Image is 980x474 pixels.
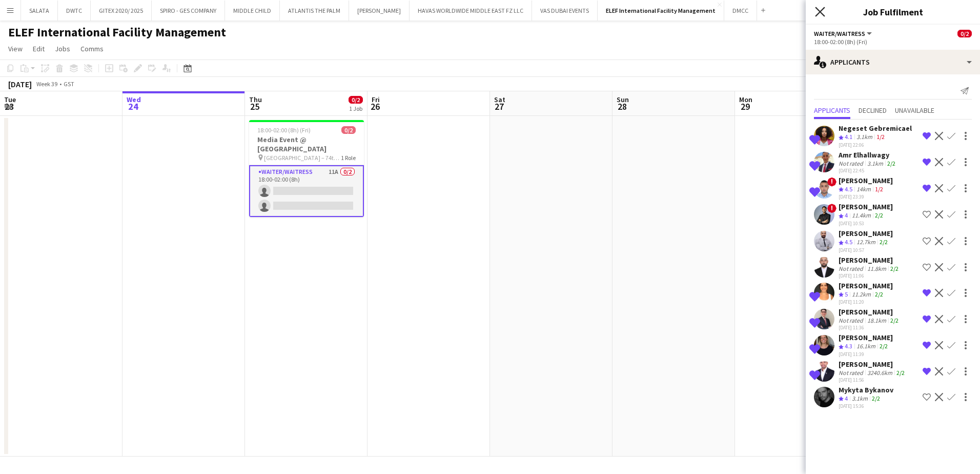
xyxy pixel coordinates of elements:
[845,394,848,402] span: 4
[127,95,141,104] span: Wed
[850,394,870,403] div: 3.1km
[280,1,349,21] button: ATLANTIS THE PALM
[875,185,883,193] app-skills-label: 1/2
[887,160,895,167] app-skills-label: 2/2
[370,101,380,112] span: 26
[839,317,865,324] div: Not rated
[839,220,893,227] div: [DATE] 10:53
[850,290,873,299] div: 11.2km
[806,50,980,74] div: Applicants
[372,95,380,104] span: Fri
[249,120,364,217] app-job-card: 18:00-02:00 (8h) (Fri)0/2Media Event @ [GEOGRAPHIC_DATA] [GEOGRAPHIC_DATA] – 74th Floor Venue1 Ro...
[839,176,893,185] div: [PERSON_NAME]
[839,281,893,290] div: [PERSON_NAME]
[895,107,934,114] span: Unavailable
[249,135,364,153] h3: Media Event @ [GEOGRAPHIC_DATA]
[617,95,629,104] span: Sun
[257,126,311,134] span: 18:00-02:00 (8h) (Fri)
[896,369,905,377] app-skills-label: 2/2
[349,105,362,112] div: 1 Job
[839,377,907,383] div: [DATE] 11:56
[64,80,74,88] div: GST
[827,204,836,213] span: !
[880,238,888,246] app-skills-label: 2/2
[76,42,108,55] a: Comms
[890,317,899,324] app-skills-label: 2/2
[225,1,280,21] button: MIDDLE CHILD
[839,299,893,305] div: [DATE] 11:20
[839,385,893,394] div: Mykyta Bykanov
[839,124,912,133] div: Negeset Gebremicael
[264,154,341,162] span: [GEOGRAPHIC_DATA] – 74th Floor Venue
[724,1,757,21] button: DMCC
[839,142,912,148] div: [DATE] 22:06
[532,1,598,21] button: VAS DUBAI EVENTS
[3,101,16,112] span: 23
[845,211,848,219] span: 4
[827,177,836,187] span: !
[957,30,972,37] span: 0/2
[493,101,505,112] span: 27
[845,238,852,246] span: 4.5
[845,342,852,350] span: 4.3
[845,133,852,141] span: 4.1
[598,1,724,21] button: ELEF International Facility Management
[29,42,49,55] a: Edit
[839,369,865,377] div: Not rated
[349,96,363,104] span: 0/2
[839,265,865,272] div: Not rated
[814,38,972,46] div: 18:00-02:00 (8h) (Fri)
[839,160,865,167] div: Not rated
[839,150,897,160] div: Amr Elhallwagy
[875,211,883,219] app-skills-label: 2/2
[21,1,58,21] button: SALATA
[839,272,901,279] div: [DATE] 11:06
[839,229,893,238] div: [PERSON_NAME]
[839,403,893,409] div: [DATE] 15:36
[876,133,885,141] app-skills-label: 1/2
[33,44,45,53] span: Edit
[152,1,225,21] button: SPIRO - GES COMPANY
[839,247,893,253] div: [DATE] 10:57
[249,165,364,217] app-card-role: Waiter/Waitress11A0/218:00-02:00 (8h)
[739,95,752,104] span: Mon
[880,342,888,350] app-skills-label: 2/2
[738,101,752,112] span: 29
[865,265,888,272] div: 11.8km
[854,342,877,351] div: 16.1km
[34,80,59,88] span: Week 39
[854,238,877,247] div: 12.7km
[125,101,141,112] span: 24
[341,154,356,162] span: 1 Role
[814,107,850,114] span: Applicants
[875,290,883,298] app-skills-label: 2/2
[854,185,873,194] div: 14km
[839,167,897,174] div: [DATE] 22:45
[8,25,226,40] h1: ELEF International Facility Management
[814,30,865,37] span: Waiter/Waitress
[865,160,885,167] div: 3.1km
[249,95,262,104] span: Thu
[850,211,873,220] div: 11.4km
[806,5,980,18] h3: Job Fulfilment
[814,30,873,37] button: Waiter/Waitress
[854,133,874,142] div: 3.1km
[872,394,880,402] app-skills-label: 2/2
[248,101,262,112] span: 25
[859,107,887,114] span: Declined
[8,44,23,53] span: View
[845,185,852,193] span: 4.5
[839,351,893,358] div: [DATE] 11:39
[91,1,152,21] button: GITEX 2020/ 2025
[410,1,532,21] button: HAVAS WORLDWIDE MIDDLE EAST FZ LLC
[341,126,356,134] span: 0/2
[51,42,74,55] a: Jobs
[839,324,901,331] div: [DATE] 11:36
[4,95,16,104] span: Tue
[839,307,901,317] div: [PERSON_NAME]
[494,95,505,104] span: Sat
[865,317,888,324] div: 18.1km
[865,369,894,377] div: 3240.6km
[839,360,907,369] div: [PERSON_NAME]
[845,290,848,298] span: 5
